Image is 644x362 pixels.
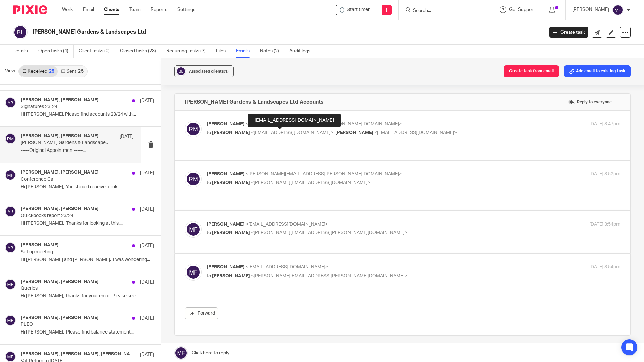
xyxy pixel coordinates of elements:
h4: [PERSON_NAME], [PERSON_NAME], [PERSON_NAME] [21,351,137,357]
h4: [PERSON_NAME], [PERSON_NAME] [21,133,99,139]
span: [PERSON_NAME] [335,130,373,135]
span: to [207,274,211,278]
a: Recurring tasks (3) [166,45,211,58]
div: [EMAIL_ADDRESS][DOMAIN_NAME] [248,114,341,127]
p: Set up meeting [21,249,127,255]
a: Notes (2) [260,45,284,58]
a: Audit logs [289,45,315,58]
a: Forward [185,307,218,319]
span: <[EMAIL_ADDRESS][DOMAIN_NAME]> [246,222,328,227]
span: (1) [224,69,229,73]
p: Quickbooks report 23/24 [21,213,127,219]
label: Reply to everyone [566,97,613,107]
span: to [207,230,211,235]
button: Associated clients(1) [174,65,234,77]
img: Pixie [13,5,47,14]
p: [PERSON_NAME] [572,6,609,13]
p: Signatures 23-24 [21,104,127,110]
a: Email [83,6,94,13]
span: to [207,180,211,185]
p: [DATE] 3:54pm [589,221,620,228]
p: [DATE] [140,351,154,358]
img: svg%3E [185,221,202,238]
a: Create task [549,27,588,38]
span: [PERSON_NAME] [207,222,245,227]
span: <[EMAIL_ADDRESS][DOMAIN_NAME]> [246,265,328,269]
span: [PERSON_NAME] [207,265,245,269]
div: 25 [78,69,84,74]
p: -----Original Appointment-----... [21,148,134,154]
p: Hi [PERSON_NAME], Thanks for looking at this.... [21,221,154,226]
img: svg%3E [5,315,16,326]
p: [DATE] 3:52pm [589,171,620,178]
span: [PERSON_NAME] [212,180,250,185]
span: [PERSON_NAME] [212,274,250,278]
a: Team [129,6,141,13]
span: to [207,130,211,135]
a: Emails [236,45,255,58]
a: Clients [104,6,119,13]
a: Work [62,6,73,13]
img: svg%3E [5,242,16,253]
img: svg%3E [5,279,16,290]
div: Barrigan's Gardens & Landscapes Ltd [336,5,373,15]
span: <[PERSON_NAME][EMAIL_ADDRESS][PERSON_NAME][DOMAIN_NAME]> [251,230,407,235]
span: <[PERSON_NAME][EMAIL_ADDRESS][PERSON_NAME][DOMAIN_NAME]> [246,172,402,176]
p: Hi [PERSON_NAME], You should receive a link... [21,184,154,190]
button: Create task from email [504,65,559,77]
div: 25 [49,69,54,74]
a: Client tasks (0) [79,45,115,58]
img: svg%3E [185,121,202,137]
h4: [PERSON_NAME], [PERSON_NAME] [21,170,99,175]
p: [DATE] [140,279,154,286]
img: svg%3E [5,351,16,362]
p: Hi [PERSON_NAME], Please find balance statement... [21,329,154,335]
p: [DATE] [140,170,154,176]
h2: [PERSON_NAME] Gardens & Landscapes Ltd [33,28,438,36]
a: Sent25 [58,66,87,77]
img: svg%3E [185,264,202,281]
span: <[PERSON_NAME][EMAIL_ADDRESS][DOMAIN_NAME]> [251,180,370,185]
span: View [5,68,15,75]
p: [DATE] [140,242,154,249]
span: [PERSON_NAME] [212,230,250,235]
p: Conference Call [21,177,127,182]
img: svg%3E [176,66,186,76]
p: [DATE] 3:47pm [589,121,620,128]
p: [DATE] [140,315,154,322]
h4: [PERSON_NAME] [21,242,59,248]
p: [DATE] 3:54pm [589,264,620,271]
a: Reports [151,6,167,13]
span: <[PERSON_NAME][EMAIL_ADDRESS][PERSON_NAME][DOMAIN_NAME]> [246,122,402,126]
p: [PERSON_NAME] Gardens & Landscapes Ltd Accounts [21,140,111,146]
img: svg%3E [5,97,16,108]
a: Files [216,45,231,58]
span: [PERSON_NAME] [207,122,245,126]
p: [DATE] [140,97,154,104]
button: Add email to existing task [564,65,631,77]
img: svg%3E [5,133,16,144]
img: svg%3E [185,171,202,187]
a: Closed tasks (23) [120,45,161,58]
p: PLEO [21,322,127,327]
img: svg%3E [5,206,16,217]
a: Received25 [19,66,58,77]
h4: [PERSON_NAME] Gardens & Landscapes Ltd Accounts [185,99,324,105]
p: Hi [PERSON_NAME], Thanks for your email. Please see... [21,293,154,299]
h4: [PERSON_NAME], [PERSON_NAME] [21,97,99,103]
a: Open tasks (4) [38,45,74,58]
input: Search [412,8,473,14]
img: svg%3E [612,5,623,15]
p: [DATE] [140,206,154,213]
span: Start timer [347,6,370,13]
p: Hi [PERSON_NAME], Please find accounts 23/24 with... [21,112,154,117]
h4: [PERSON_NAME], [PERSON_NAME] [21,279,99,285]
span: Get Support [509,7,535,12]
span: [PERSON_NAME] [212,130,250,135]
a: Details [13,45,33,58]
h4: [PERSON_NAME], [PERSON_NAME] [21,315,99,321]
span: [PERSON_NAME] [207,172,245,176]
span: <[EMAIL_ADDRESS][DOMAIN_NAME]> [374,130,457,135]
p: Hi [PERSON_NAME] and [PERSON_NAME], I was wondering... [21,257,154,263]
span: <[EMAIL_ADDRESS][DOMAIN_NAME]> [251,130,333,135]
